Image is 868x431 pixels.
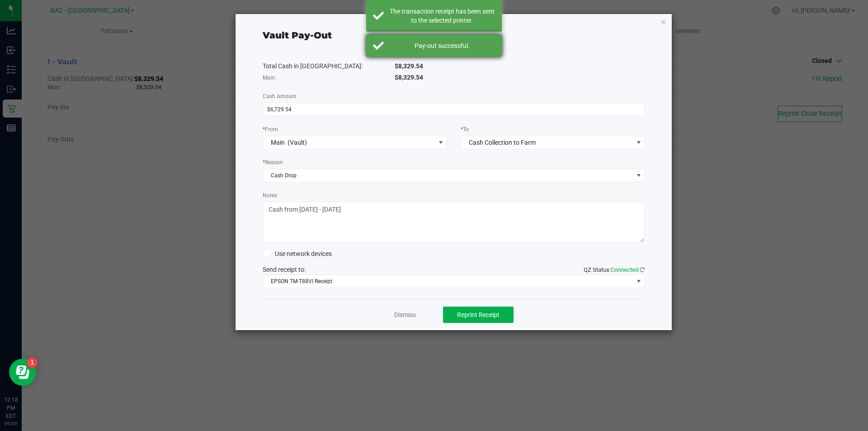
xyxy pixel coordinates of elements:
[395,62,423,70] span: $8,329.54
[263,75,276,81] span: Main:
[469,139,536,146] span: Cash Collection to Farm
[395,74,423,81] span: $8,329.54
[389,7,495,25] div: The transaction receipt has been sent to the selected printer.
[288,139,307,146] span: (Vault)
[389,41,495,50] div: Pay-out successful.
[263,266,306,273] span: Send receipt to:
[457,311,500,318] span: Reprint Receipt
[263,93,297,99] span: Cash Amount
[611,266,638,273] span: Connected
[263,62,363,70] span: Total Cash in [GEOGRAPHIC_DATA]:
[394,310,416,320] a: Dismiss
[271,139,285,146] span: Main
[263,125,278,133] label: From
[9,359,36,386] iframe: Resource center
[584,266,645,273] span: QZ Status:
[27,357,38,368] iframe: Resource center unread badge
[263,249,332,259] label: Use network devices
[263,169,633,182] span: Cash Drop
[263,275,633,288] span: EPSON TM-T88VI Receipt
[461,125,469,133] label: To
[263,158,283,166] label: Reason
[443,307,514,323] button: Reprint Receipt
[263,28,332,42] div: Vault Pay-Out
[263,191,277,199] label: Notes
